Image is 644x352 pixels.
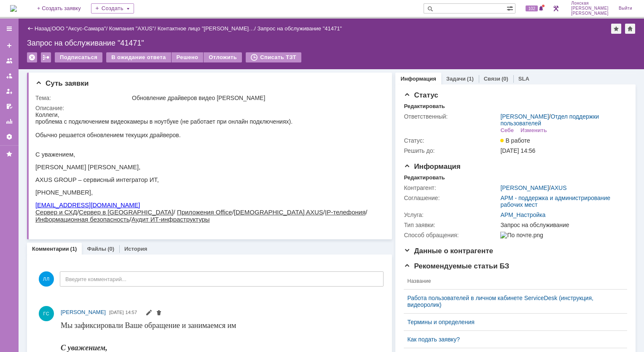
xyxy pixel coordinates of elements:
[3,130,16,144] a: Настройки
[500,113,599,127] a: Отдел поддержки пользователей
[551,3,561,14] a: Перейти в интерфейс администратора
[500,184,566,191] div: /
[500,184,549,191] a: [PERSON_NAME]
[518,76,529,82] a: SLA
[404,262,509,270] span: Рекомендуемые статьи БЗ
[124,246,147,252] a: История
[502,76,508,82] div: (0)
[91,3,134,14] div: Создать
[145,310,152,317] span: Редактировать
[571,6,609,11] span: [PERSON_NAME]
[400,76,436,82] a: Информация
[407,336,617,343] a: Как подать заявку?
[41,52,51,62] div: Работа с массовостью
[126,310,137,315] span: 14:57
[70,246,77,252] div: (1)
[52,25,106,32] a: ООО "Аксус-Самара"
[3,115,16,128] a: Отчеты
[500,113,549,120] a: [PERSON_NAME]
[526,5,538,11] span: 102
[404,113,499,120] div: Ответственный:
[3,84,16,98] a: Мои заявки
[109,25,158,32] div: /
[257,25,342,32] div: Запрос на обслуживание "41471"
[156,310,162,317] span: Удалить
[43,97,138,104] a: Сервер в [GEOGRAPHIC_DATA]
[61,308,106,317] a: [PERSON_NAME]
[35,79,89,87] span: Суть заявки
[500,137,530,144] span: В работе
[467,76,474,82] div: (1)
[404,222,499,228] div: Тип заявки:
[404,162,460,171] span: Информация
[290,97,330,104] a: IP-телефония
[407,319,617,325] a: Термины и определения
[199,97,288,104] a: [DEMOGRAPHIC_DATA] AXUS
[446,76,466,82] a: Задачи
[142,97,197,104] a: Приложения Office
[500,127,514,134] div: Себе
[197,97,199,104] span: /
[35,95,130,101] div: Тема:
[404,273,620,290] th: Название
[404,232,499,238] div: Способ обращения:
[288,97,290,104] span: /
[500,113,623,127] div: /
[132,95,380,101] div: Обновление драйверов видео [PERSON_NAME]
[500,232,543,238] img: По почте.png
[158,25,255,32] a: Контактное лицо "[PERSON_NAME]…
[3,69,16,83] a: Заявки в моей ответственности
[407,295,617,308] a: Работа пользователей в личном кабинете ServiceDesk (инструкция, видеоролик)
[27,39,636,47] div: Запрос на обслуживание "41471"
[138,97,142,104] span: /
[500,195,610,208] a: АРМ - поддержка и администрирование рабочих мест
[10,5,17,12] img: logo
[611,24,621,34] div: Добавить в избранное
[571,1,609,6] span: Лонская
[507,4,515,12] span: Расширенный поиск
[404,174,445,181] div: Редактировать
[27,52,37,62] div: Удалить
[35,105,382,111] div: Описание:
[50,25,51,31] div: |
[35,25,50,32] a: Назад
[404,103,445,110] div: Редактировать
[550,184,566,191] a: AXUS
[52,25,109,32] div: /
[330,97,332,104] span: /
[500,222,623,228] div: Запрос на обслуживание
[3,39,16,52] a: Создать заявку
[625,24,635,34] div: Сделать домашней страницей
[158,25,258,32] div: /
[42,97,43,104] span: /
[10,5,17,12] a: Перейти на домашнюю страницу
[87,246,106,252] a: Файлы
[571,11,609,16] span: [PERSON_NAME]
[32,246,69,252] a: Комментарии
[404,147,499,154] div: Решить до:
[107,246,114,252] div: (0)
[484,76,500,82] a: Связи
[109,310,124,315] span: [DATE]
[96,104,174,111] a: Аудит ИТ-инфраструктуры
[404,211,499,218] div: Услуга:
[61,309,106,315] span: [PERSON_NAME]
[404,137,499,144] div: Статус:
[404,91,438,99] span: Статус
[109,25,155,32] a: Компания "AXUS"
[94,104,96,111] span: /
[404,247,493,255] span: Данные о контрагенте
[500,147,535,154] span: [DATE] 14:56
[404,184,499,191] div: Контрагент:
[39,271,54,287] span: ЛЛ
[3,54,16,68] a: Заявки на командах
[404,195,499,201] div: Соглашение:
[3,100,16,113] a: Мои согласования
[500,211,545,218] a: АРМ_Настройка
[521,127,547,134] div: Изменить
